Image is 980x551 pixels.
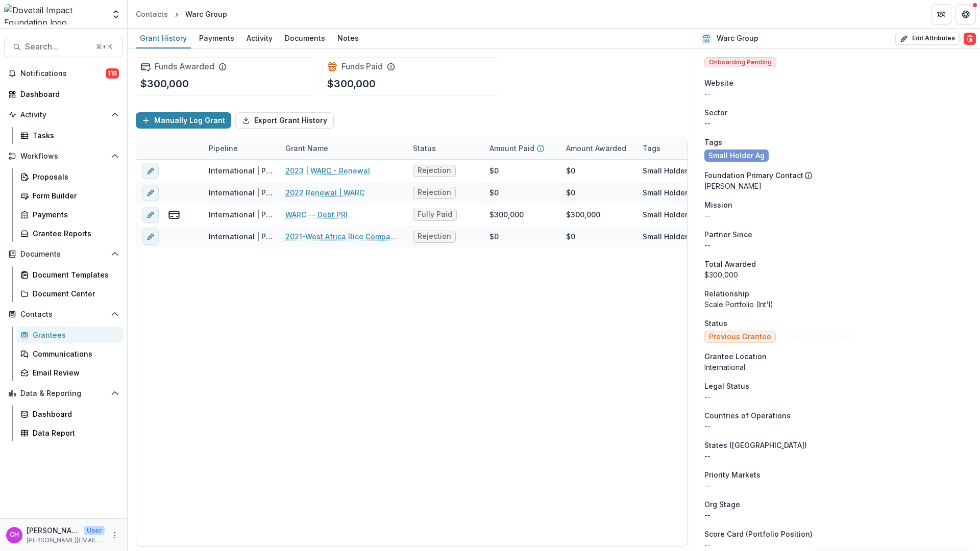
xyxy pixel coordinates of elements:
p: [PERSON_NAME] [704,181,972,191]
a: Documents [281,29,329,48]
div: Amount Awarded [560,137,636,159]
button: edit [142,229,159,245]
a: Document Templates [16,266,123,283]
div: Tags [636,143,667,154]
div: Small Holder Ag [643,165,699,176]
span: Rejection [418,232,451,241]
div: Courtney Eker Hardy [10,532,19,538]
div: International | Prospects Pipeline [209,209,273,220]
div: Documents [281,31,329,45]
div: Grantees [33,330,115,340]
h2: Funds Paid [341,62,383,71]
div: Small Holder Ag [643,209,699,220]
div: Data Report [33,428,115,438]
div: Grant Name [279,137,407,159]
p: [PERSON_NAME][EMAIL_ADDRESS][DOMAIN_NAME] [27,536,105,545]
p: -- [704,118,972,129]
span: Workflows [20,152,107,161]
button: Delete [964,33,976,45]
a: 2023 | WARC - Renewal [285,165,370,176]
div: Email Review [33,367,115,378]
span: Mission [704,199,732,210]
div: Form Builder [33,190,115,201]
span: Rejection [418,166,451,175]
button: edit [142,163,159,179]
p: User [84,526,105,535]
span: Sector [704,107,727,118]
a: Activity [242,29,277,48]
button: edit [142,207,159,223]
div: Small Holder Ag [643,231,699,242]
span: Rejection [418,188,451,197]
a: Grant History [136,29,191,48]
a: 2022 Renewal | WARC [285,187,364,198]
span: Contacts [20,310,107,319]
span: Org Stage [704,499,740,510]
p: Amount Paid [489,143,534,154]
div: Tasks [33,130,115,141]
p: -- [704,421,972,432]
div: Pipeline [203,137,279,159]
button: Open Documents [4,246,123,262]
button: Open Contacts [4,306,123,322]
span: Search... [25,42,90,52]
button: Search... [4,37,123,57]
p: -- [704,480,972,491]
a: Payments [195,29,238,48]
button: Export Grant History [235,112,334,129]
h2: Warc Group [717,34,758,43]
div: Tags [636,137,713,159]
span: Priority Markets [704,469,761,480]
div: Contacts [136,9,168,19]
p: -- [704,539,972,550]
a: Proposals [16,168,123,185]
a: Grantees [16,327,123,343]
div: Dashboard [33,409,115,419]
p: Foundation Primary Contact [704,170,803,181]
a: Communications [16,345,123,362]
a: Email Review [16,364,123,381]
div: $300,000 [489,209,524,220]
div: Document Center [33,288,115,299]
span: Partner Since [704,229,752,240]
span: Status [704,318,727,329]
button: Open entity switcher [109,4,123,24]
a: Notes [333,29,363,48]
a: Data Report [16,424,123,441]
span: Score Card (Portfolio Position) [704,529,813,539]
a: Grantee Reports [16,225,123,242]
span: Documents [20,250,107,259]
div: Payments [33,209,115,220]
span: Website [704,78,733,88]
p: [PERSON_NAME] [PERSON_NAME] [27,525,80,536]
div: Status [407,143,442,154]
a: WARC -- Debt PRI [285,209,348,220]
span: 118 [106,68,119,79]
div: Payments [195,31,238,45]
button: Open Activity [4,107,123,123]
div: Grant History [136,31,191,45]
span: Relationship [704,288,749,299]
a: Payments [16,206,123,223]
a: Dashboard [4,86,123,103]
nav: breadcrumb [132,7,231,21]
a: Document Center [16,285,123,302]
p: -- [704,210,972,221]
div: Pipeline [203,143,244,154]
div: Status [407,137,483,159]
h2: Funds Awarded [155,62,214,71]
p: -- [704,240,972,251]
p: -- [704,510,972,520]
span: Data & Reporting [20,389,107,398]
div: International | Prospects Pipeline [209,187,273,198]
div: Document Templates [33,269,115,280]
div: Grant Name [279,143,334,154]
div: $300,000 [704,269,972,280]
div: Amount Awarded [560,143,632,154]
span: Grantee Location [704,351,767,362]
span: Previous Grantee [709,333,771,341]
span: Fully Paid [418,210,452,219]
